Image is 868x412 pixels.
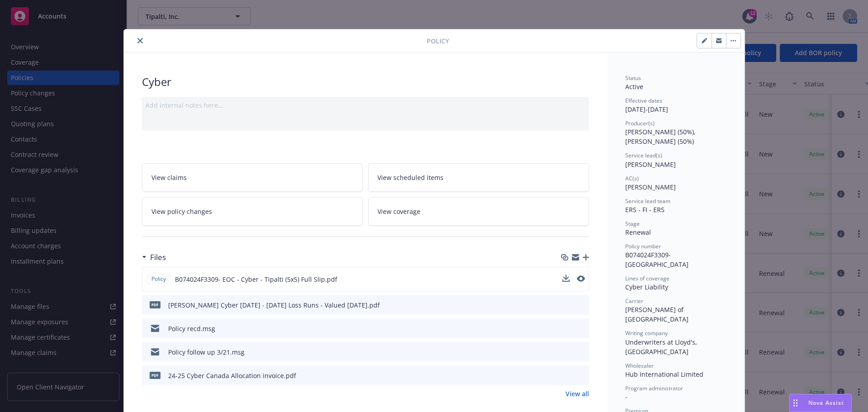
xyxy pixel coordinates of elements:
span: Service lead(s) [625,152,662,159]
a: View claims [142,163,363,192]
span: - [625,393,627,401]
button: download file [562,275,570,282]
span: Lines of coverage [625,275,670,282]
button: download file [563,324,570,333]
div: [PERSON_NAME] Cyber [DATE] - [DATE] Loss Runs - Valued [DATE].pdf [168,300,380,310]
span: B074024F3309- EOC - Cyber - Tipalti (5x5) Full Slip.pdf [175,275,337,284]
button: close [135,35,146,46]
span: Service lead team [625,197,670,205]
span: Nova Assist [808,399,844,407]
a: View coverage [368,197,589,226]
button: preview file [577,275,585,282]
h3: Files [150,251,166,263]
button: download file [563,300,570,310]
button: preview file [577,371,585,380]
button: preview file [577,275,585,284]
button: download file [563,371,570,380]
div: [DATE] - [DATE] [625,97,726,114]
a: View policy changes [142,197,363,226]
a: View all [566,389,589,398]
span: Carrier [625,297,643,305]
span: Policy [150,275,168,283]
span: B074024F3309- [GEOGRAPHIC_DATA] [625,251,689,269]
span: [PERSON_NAME] [625,160,676,169]
span: Policy number [625,242,661,250]
button: preview file [577,300,585,310]
div: Add internal notes here... [146,100,585,110]
button: Nova Assist [789,394,852,412]
span: View claims [151,173,187,182]
span: Writing company [625,329,668,337]
span: [PERSON_NAME] [625,183,676,191]
a: View scheduled items [368,163,589,192]
div: Files [142,251,166,263]
span: Renewal [625,228,651,237]
div: Policy follow up 3/21.msg [168,347,245,357]
span: Stage [625,220,640,227]
span: Producer(s) [625,119,655,127]
span: Policy [427,36,449,46]
button: preview file [577,324,585,333]
div: Cyber [142,74,589,90]
span: Effective dates [625,97,662,104]
span: [PERSON_NAME] of [GEOGRAPHIC_DATA] [625,305,689,323]
span: Cyber Liability [625,283,668,291]
span: Underwriters at Lloyd's, [GEOGRAPHIC_DATA] [625,338,699,356]
span: View scheduled items [377,173,443,182]
span: pdf [150,301,160,308]
span: Program administrator [625,384,683,392]
span: [PERSON_NAME] (50%), [PERSON_NAME] (50%) [625,128,698,146]
span: Active [625,82,643,91]
button: preview file [577,347,585,357]
span: View policy changes [151,207,212,216]
span: Wholesaler [625,362,654,369]
span: ERS - FI - ERS [625,205,665,214]
div: 24-25 Cyber Canada Allocation invoice.pdf [168,371,296,380]
button: download file [563,347,570,357]
span: Status [625,74,641,82]
span: pdf [150,372,160,379]
span: View coverage [377,207,420,216]
div: Drag to move [790,394,801,412]
button: download file [562,275,570,284]
span: AC(s) [625,175,639,182]
div: Policy recd.msg [168,324,215,333]
span: Hub International Limited [625,370,703,379]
